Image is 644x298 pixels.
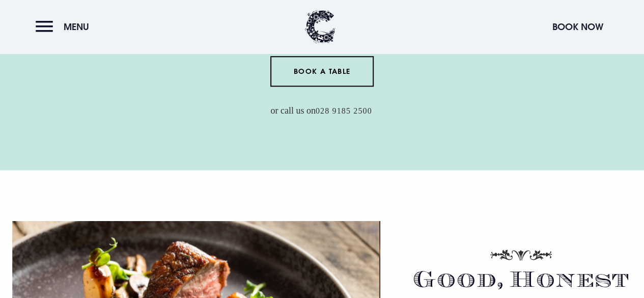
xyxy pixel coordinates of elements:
span: Menu [64,21,89,33]
button: Book Now [547,16,608,38]
img: Clandeboye Lodge [305,10,335,43]
button: Menu [36,16,94,38]
a: Book a Table [270,56,374,87]
p: or call us on [118,102,526,119]
a: 028 9185 2500 [316,106,372,116]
